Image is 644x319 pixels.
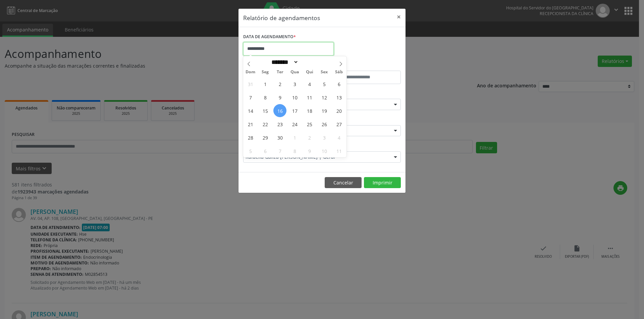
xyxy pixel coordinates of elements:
[332,104,345,117] span: Setembro 20, 2025
[324,60,401,71] label: ATÉ
[244,104,257,117] span: Setembro 14, 2025
[288,131,301,144] span: Outubro 1, 2025
[269,59,299,66] select: Month
[302,70,317,74] span: Qui
[244,144,257,157] span: Outubro 5, 2025
[243,13,320,22] h5: Relatório de agendamentos
[273,144,286,157] span: Outubro 7, 2025
[318,77,331,90] span: Setembro 5, 2025
[273,70,287,74] span: Ter
[259,144,272,157] span: Outubro 6, 2025
[244,117,257,131] span: Setembro 21, 2025
[273,117,286,131] span: Setembro 23, 2025
[258,70,273,74] span: Seg
[259,91,272,104] span: Setembro 8, 2025
[288,104,301,117] span: Setembro 17, 2025
[303,131,316,144] span: Outubro 2, 2025
[325,177,362,188] button: Cancelar
[244,77,257,90] span: Agosto 31, 2025
[273,91,286,104] span: Setembro 9, 2025
[273,77,286,90] span: Setembro 2, 2025
[288,117,301,131] span: Setembro 24, 2025
[288,91,301,104] span: Setembro 10, 2025
[332,144,345,157] span: Outubro 11, 2025
[287,70,302,74] span: Qua
[259,77,272,90] span: Setembro 1, 2025
[318,91,331,104] span: Setembro 12, 2025
[303,117,316,131] span: Setembro 25, 2025
[259,117,272,131] span: Setembro 22, 2025
[318,117,331,131] span: Setembro 26, 2025
[288,77,301,90] span: Setembro 3, 2025
[332,77,345,90] span: Setembro 6, 2025
[288,144,301,157] span: Outubro 8, 2025
[332,70,346,74] span: Sáb
[392,9,406,25] button: Close
[332,91,345,104] span: Setembro 13, 2025
[303,144,316,157] span: Outubro 9, 2025
[243,32,296,42] label: DATA DE AGENDAMENTO
[303,104,316,117] span: Setembro 18, 2025
[244,91,257,104] span: Setembro 7, 2025
[273,131,286,144] span: Setembro 30, 2025
[318,144,331,157] span: Outubro 10, 2025
[318,104,331,117] span: Setembro 19, 2025
[332,117,345,131] span: Setembro 27, 2025
[273,104,286,117] span: Setembro 16, 2025
[364,177,401,188] button: Imprimir
[244,131,257,144] span: Setembro 28, 2025
[303,91,316,104] span: Setembro 11, 2025
[259,131,272,144] span: Setembro 29, 2025
[243,70,258,74] span: Dom
[318,131,331,144] span: Outubro 3, 2025
[259,104,272,117] span: Setembro 15, 2025
[317,70,332,74] span: Sex
[299,59,321,66] input: Year
[303,77,316,90] span: Setembro 4, 2025
[332,131,345,144] span: Outubro 4, 2025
